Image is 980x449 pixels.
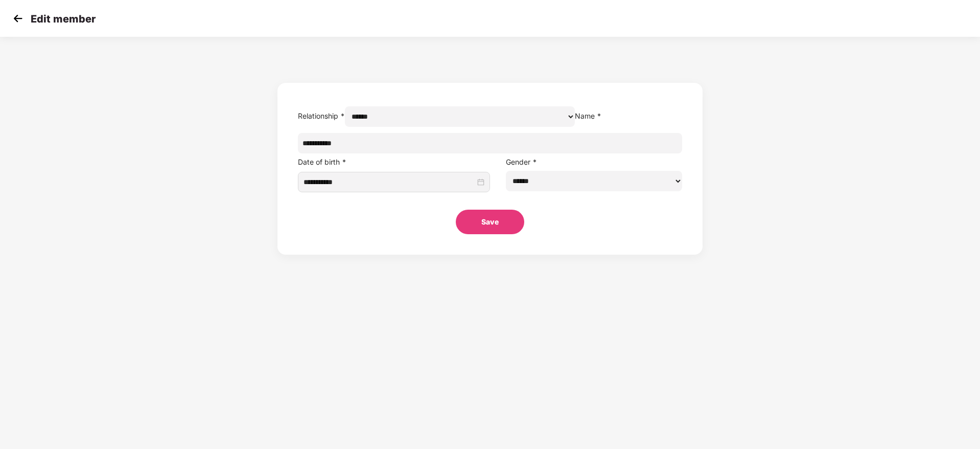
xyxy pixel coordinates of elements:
[298,158,346,166] label: Date of birth *
[456,210,524,234] button: Save
[298,111,345,120] label: Relationship *
[506,158,537,166] label: Gender *
[31,13,96,25] p: Edit member
[575,111,601,120] label: Name *
[10,11,26,26] img: svg+xml;base64,PHN2ZyB4bWxucz0iaHR0cDovL3d3dy53My5vcmcvMjAwMC9zdmciIHdpZHRoPSIzMCIgaGVpZ2h0PSIzMC...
